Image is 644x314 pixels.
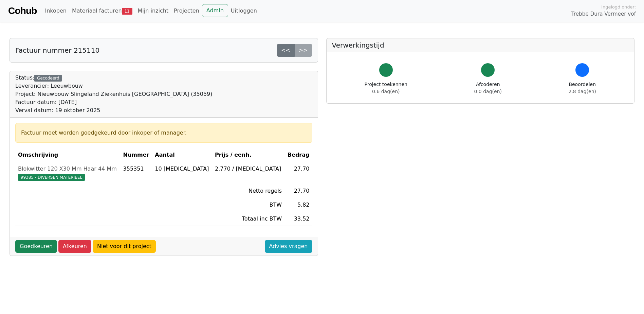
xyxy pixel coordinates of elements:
span: 99385 - DIVERSEN MATERIEEL [18,174,85,181]
a: Goedkeuren [15,240,57,253]
div: Factuur datum: [DATE] [15,98,213,106]
a: Afkeuren [58,240,91,253]
div: Status: [15,74,213,115]
td: Netto regels [212,184,284,198]
a: Cohub [8,3,37,19]
th: Bedrag [284,148,312,162]
a: Blokwitter 120 X30 Mm Haar 44 Mm99385 - DIVERSEN MATERIEEL [18,165,118,181]
td: 33.52 [284,212,312,226]
a: Inkopen [42,4,69,18]
a: Niet voor dit project [93,240,156,253]
td: Totaal inc BTW [212,212,284,226]
div: Gecodeerd [34,75,62,82]
div: Factuur moet worden goedgekeurd door inkoper of manager. [21,129,307,137]
td: 27.70 [284,184,312,198]
span: Ingelogd onder: [601,4,636,10]
a: Mijn inzicht [135,4,171,18]
div: Project: Nieuwbouw Slingeland Ziekenhuis [GEOGRAPHIC_DATA] (35059) [15,90,213,98]
td: BTW [212,198,284,212]
a: Advies vragen [265,240,312,253]
a: Uitloggen [228,4,260,18]
a: Admin [202,4,228,17]
a: << [277,44,295,57]
div: Afcoderen [474,81,502,95]
th: Nummer [121,148,152,162]
td: 27.70 [284,162,312,184]
td: 355351 [121,162,152,184]
div: Leverancier: Leeuwbouw [15,82,213,90]
span: 2.8 dag(en) [569,89,596,94]
span: 0.0 dag(en) [474,89,502,94]
div: Beoordelen [569,81,596,95]
div: Verval datum: 19 oktober 2025 [15,106,213,115]
span: 0.6 dag(en) [372,89,400,94]
span: Trebbe Dura Vermeer vof [571,10,636,18]
a: Projecten [171,4,202,18]
a: Materiaal facturen11 [69,4,135,18]
th: Omschrijving [15,148,121,162]
td: 5.82 [284,198,312,212]
h5: Factuur nummer 215110 [15,46,99,54]
h5: Verwerkingstijd [332,41,629,49]
span: 11 [122,8,132,15]
div: 10 [MEDICAL_DATA] [155,165,209,173]
th: Aantal [152,148,212,162]
div: Project toekennen [365,81,407,95]
div: 2.770 / [MEDICAL_DATA] [215,165,282,173]
th: Prijs / eenh. [212,148,284,162]
div: Blokwitter 120 X30 Mm Haar 44 Mm [18,165,118,173]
